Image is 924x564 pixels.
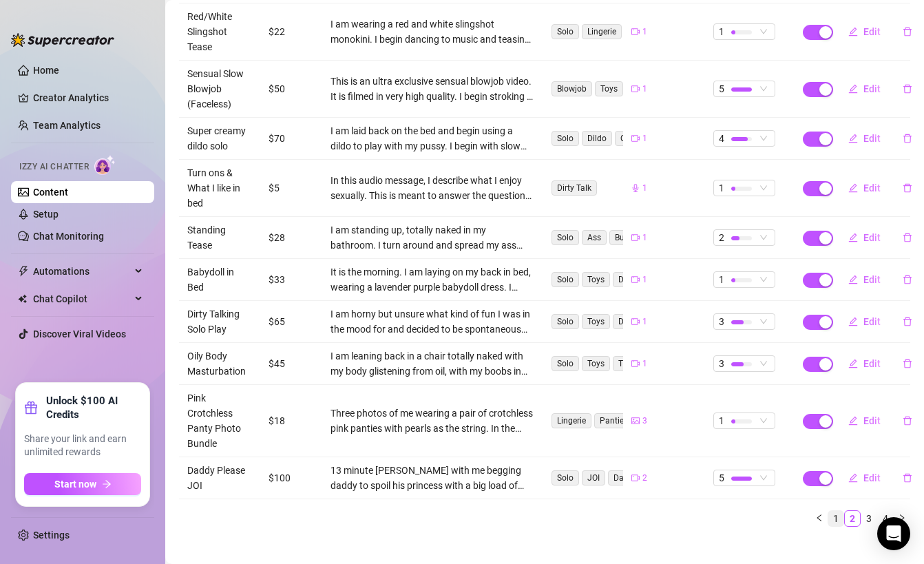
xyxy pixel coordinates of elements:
span: delete [903,183,912,193]
span: Lingerie [582,24,622,39]
span: 1 [642,182,647,195]
span: 1 [719,413,724,428]
img: AI Chatter [94,155,116,175]
span: video-camera [631,233,640,242]
span: Automations [33,260,131,282]
span: video-camera [631,474,640,482]
span: Ass [582,230,607,245]
span: Edit [863,232,881,243]
td: Dirty Talking Solo Play [179,301,260,343]
button: Edit [837,410,892,432]
span: Butt Plug [609,230,655,245]
span: 1 [642,231,647,244]
div: I am leaning back in a chair totally naked with my body glistening from oil, with my boobs in ful... [330,348,534,379]
span: Daddy [608,470,643,485]
strong: Unlock $100 AI Credits [46,394,141,421]
span: delete [903,317,912,326]
td: Babydoll in Bed [179,259,260,301]
td: $18 [260,385,322,457]
td: Sensual Slow Blowjob (Faceless) [179,61,260,118]
span: 1 [719,24,724,39]
span: video-camera [631,28,640,36]
button: Edit [837,78,892,100]
td: $33 [260,259,322,301]
span: delete [903,134,912,143]
span: edit [848,183,858,193]
span: Panties [594,413,633,428]
span: JOI [582,470,605,485]
span: thunderbolt [18,266,29,277]
span: delete [903,84,912,94]
span: 1 [642,25,647,39]
div: This is an ultra exclusive sensual blowjob video. It is filmed in very high quality. I begin stro... [330,74,534,104]
span: edit [848,359,858,368]
td: $50 [260,61,322,118]
span: 1 [642,315,647,328]
div: I am horny but unsure what kind of fun I was in the mood for and decided to be spontaneous and le... [330,306,534,337]
button: Edit [837,21,892,43]
a: Chat Monitoring [33,231,104,242]
li: Previous Page [811,510,828,527]
a: Settings [33,530,70,541]
span: Edit [863,274,881,285]
span: delete [903,275,912,284]
button: Edit [837,311,892,333]
td: Oily Body Masturbation [179,343,260,385]
span: 1 [719,272,724,287]
button: delete [892,127,923,149]
span: Tits [613,356,638,371]
span: picture [631,417,640,425]
button: delete [892,467,923,489]
img: Chat Copilot [18,294,27,304]
td: Turn ons & What I like in bed [179,160,260,217]
button: Edit [837,127,892,149]
button: delete [892,21,923,43]
button: left [811,510,828,527]
span: 2 [719,230,724,245]
span: right [898,514,906,522]
span: Edit [863,415,881,426]
span: Edit [863,472,881,483]
span: edit [848,27,858,36]
li: Next Page [894,510,910,527]
span: edit [848,233,858,242]
span: Toys [582,356,610,371]
span: edit [848,416,858,426]
span: audio [631,184,640,192]
span: delete [903,416,912,426]
div: I am wearing a red and white slingshot monokini. I begin dancing to music and teasing the camera ... [330,17,534,47]
a: 4 [878,511,893,526]
button: delete [892,177,923,199]
span: Share your link and earn unlimited rewards [24,432,141,459]
span: delete [903,359,912,368]
span: Creamy [615,131,655,146]
span: delete [903,27,912,36]
span: Edit [863,316,881,327]
td: Pink Crotchless Panty Photo Bundle [179,385,260,457]
span: Chat Copilot [33,288,131,310]
button: Start nowarrow-right [24,473,141,495]
span: 2 [642,472,647,485]
span: video-camera [631,275,640,284]
span: video-camera [631,134,640,143]
span: Dildo [613,314,643,329]
td: $100 [260,457,322,499]
li: 2 [844,510,861,527]
td: Super creamy dildo solo [179,118,260,160]
button: Edit [837,227,892,249]
span: Blowjob [552,81,592,96]
span: 1 [642,83,647,96]
span: edit [848,134,858,143]
span: Edit [863,26,881,37]
td: Standing Tease [179,217,260,259]
span: Edit [863,358,881,369]
div: I am standing up, totally naked in my bathroom. I turn around and spread my ass wide to show the ... [330,222,534,253]
button: Edit [837,467,892,489]
span: 4 [719,131,724,146]
span: Toys [582,272,610,287]
span: 3 [719,314,724,329]
td: $65 [260,301,322,343]
td: $22 [260,3,322,61]
span: Solo [552,24,579,39]
div: In this audio message, I describe what I enjoy sexually. This is meant to answer the questions ab... [330,173,534,203]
